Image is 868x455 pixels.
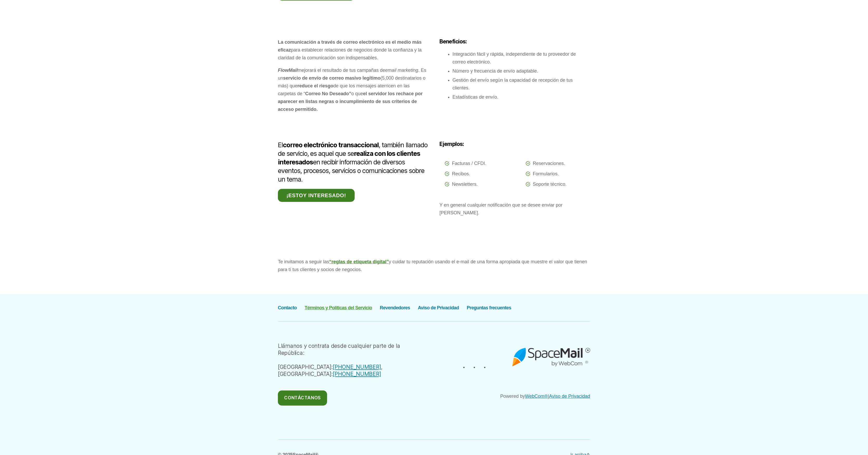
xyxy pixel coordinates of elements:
b: realiza con los clientes interesados [278,150,420,166]
a: ¡Estoy interesado! [278,189,355,202]
strong: el servidor los rechace por aparecer en listas negras o incumplimiento de sus criterios de acceso... [278,91,423,112]
strong: Ejemplos: [439,141,464,147]
strong: reduce el riesgo [297,83,333,88]
a: [PHONE_NUMBER] [333,364,381,370]
span: Formularios. [533,170,559,178]
strong: servicio de [283,75,308,81]
img: spacemail [512,343,590,367]
a: Contacto [278,305,297,310]
p: para establecer relaciones de negocios donde la confianza y la claridad de la comunicación son in... [278,38,429,62]
a: [PHONE_NUMBER] [333,371,381,377]
p: Te invitamos a seguir las y cuidar tu reputación usando el e-mail de una forma apropiada que mues... [278,258,590,273]
li: Número y frecuencia de envío adaptable. [452,67,590,75]
span: Reservaciones. [533,159,565,167]
a: WebCom® [525,394,548,399]
a: Contáctanos [278,390,327,406]
em: email marketing [385,68,418,73]
span: Soporte técnico. [533,180,567,188]
strong: envío de correo masivo legítimo [309,75,380,81]
a: Preguntas frecuentes [467,305,511,310]
span: Recibos. [452,170,470,178]
a: Revendedores [380,305,410,310]
strong: La comunicación a través de correo electrónico es el medio más eficaz [278,40,422,53]
li: Gestión del envío según la capacidad de recepción de tus clientes. [452,76,590,92]
a: Aviso de Privacidad [549,394,590,399]
a: Aviso de Privacidad [418,305,459,310]
li: Integración fácil y rápida, independiente de tu proveedor de correo electrónico. [452,50,590,66]
li: Estadísticas de envío. [452,93,590,101]
span: Facturas / CFDI. [452,159,486,167]
b: correo electrónico transaccional [283,141,379,149]
p: Y en general cualquier notificación que se desee enviar por [PERSON_NAME]. [439,201,590,217]
em: FlowMail [278,68,298,73]
strong: Beneficios: [439,38,467,45]
div: Llámanos y contrata desde cualquier parte de la República: [GEOGRAPHIC_DATA]: , [GEOGRAPHIC_DATA]: [278,342,426,377]
nav: Pie de página [278,304,511,312]
p: Powered by | [442,392,590,400]
p: mejorará el resultado de tus campañas de . Es un (5,000 destinatarios o más) que de que los mensa... [278,66,429,113]
strong: Correo No Deseado” [305,91,351,96]
a: “reglas de etiqueta digital” [329,259,389,264]
h3: El , también llamado de servicio, es aquel que se en recibir información de diversos eventos, pro... [278,141,429,184]
span: Newsletters. [452,180,478,188]
a: Términos y Políticas del Servicio [305,305,372,310]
